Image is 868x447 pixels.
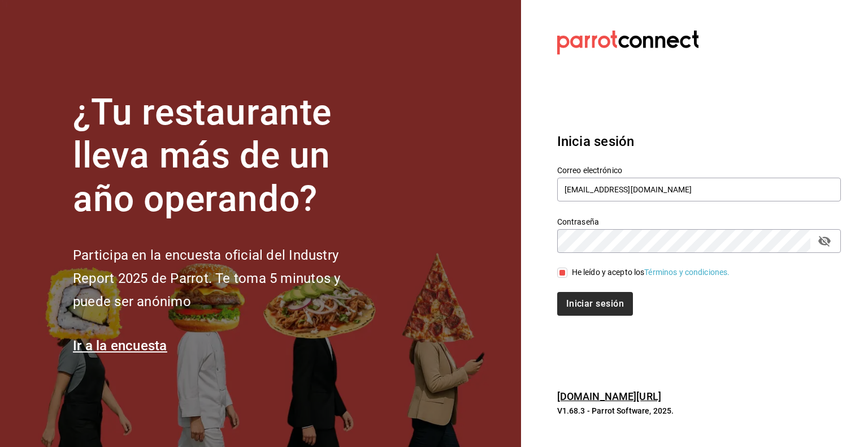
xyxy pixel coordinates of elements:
[557,178,841,201] input: Ingresa tu correo electrónico
[815,231,834,251] button: passwordField
[73,244,378,313] h2: Participa en la encuesta oficial del Industry Report 2025 de Parrot. Te toma 5 minutos y puede se...
[557,217,841,225] label: Contraseña
[557,405,841,416] p: V1.68.3 - Parrot Software, 2025.
[557,292,633,316] button: Iniciar sesión
[644,268,730,277] a: Términos y condiciones.
[73,338,167,354] a: Ir a la encuesta
[557,166,841,174] label: Correo electrónico
[572,267,730,278] div: He leído y acepto los
[557,390,661,402] a: [DOMAIN_NAME][URL]
[557,131,841,152] h3: Inicia sesión
[73,91,378,221] h1: ¿Tu restaurante lleva más de un año operando?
